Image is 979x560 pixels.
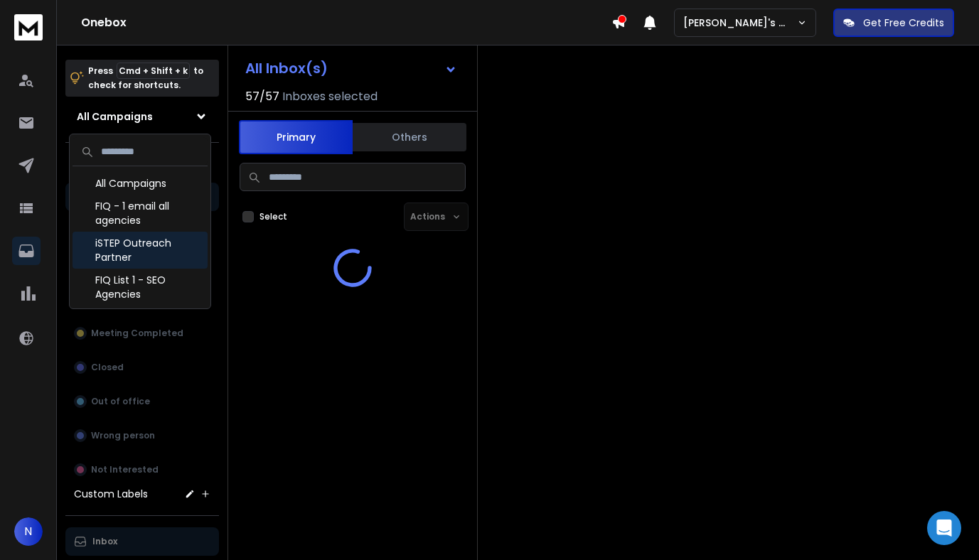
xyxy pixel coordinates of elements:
[73,172,208,195] div: All Campaigns
[282,88,378,105] h3: Inboxes selected
[14,517,43,546] span: N
[863,16,944,30] p: Get Free Credits
[77,109,153,124] h1: All Campaigns
[927,511,961,545] div: Open Intercom Messenger
[245,88,279,105] span: 57 / 57
[353,122,466,153] button: Others
[81,14,611,31] h1: Onebox
[73,195,208,232] div: FIQ - 1 email all agencies
[14,14,43,41] img: logo
[260,211,287,222] label: Select
[88,64,203,92] p: Press to check for shortcuts.
[73,269,208,306] div: FIQ List 1 - SEO Agencies
[65,154,219,174] h3: Filters
[74,487,148,501] h3: Custom Labels
[239,120,353,154] button: Primary
[245,61,328,75] h1: All Inbox(s)
[73,232,208,269] div: iSTEP Outreach Partner
[117,63,190,79] span: Cmd + Shift + k
[683,16,797,30] p: [PERSON_NAME]'s Workspace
